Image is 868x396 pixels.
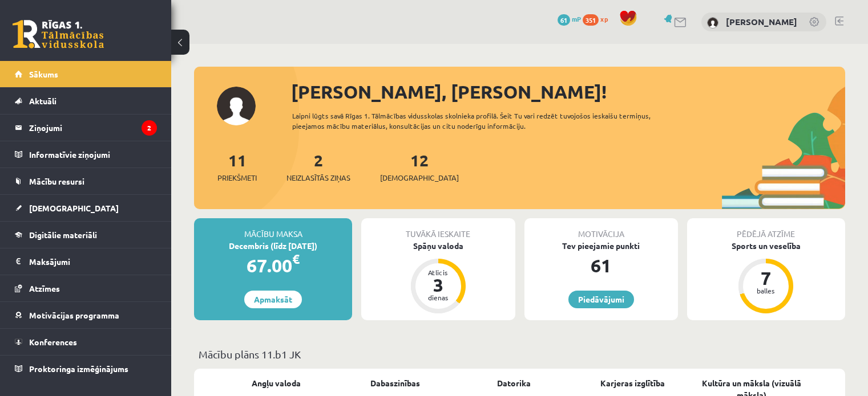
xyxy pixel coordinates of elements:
[583,14,613,23] a: 351 xp
[15,275,157,301] a: Atzīmes
[286,150,350,183] a: 2Neizlasītās ziņas
[13,20,104,48] a: Rīgas 1. Tālmācības vidusskola
[421,269,455,276] div: Atlicis
[15,356,157,382] a: Proktoringa izmēģinājums
[29,115,157,141] legend: Ziņojumi
[497,377,531,389] a: Datorika
[380,150,459,183] a: 12[DEMOGRAPHIC_DATA]
[292,251,300,267] span: €
[15,302,157,328] a: Motivācijas programma
[15,248,157,275] a: Maksājumi
[558,14,581,23] a: 61 mP
[524,252,678,279] div: 61
[361,240,515,315] a: Spāņu valoda Atlicis 3 dienas
[707,17,718,28] img: Alina Berjoza
[291,78,845,105] div: [PERSON_NAME], [PERSON_NAME]!
[421,294,455,301] div: dienas
[15,195,157,221] a: [DEMOGRAPHIC_DATA]
[29,310,119,320] span: Motivācijas programma
[421,276,455,294] div: 3
[15,88,157,114] a: Aktuāli
[194,252,352,279] div: 67.00
[15,329,157,355] a: Konferences
[142,120,157,136] i: 2
[749,287,783,294] div: balles
[726,16,797,27] a: [PERSON_NAME]
[217,172,257,183] span: Priekšmeti
[252,377,301,389] a: Angļu valoda
[370,377,420,389] a: Dabaszinības
[749,269,783,287] div: 7
[199,346,841,362] p: Mācību plāns 11.b1 JK
[244,291,302,308] a: Apmaksāt
[380,172,459,183] span: [DEMOGRAPHIC_DATA]
[600,377,665,389] a: Karjeras izglītība
[687,240,845,315] a: Sports un veselība 7 balles
[568,291,634,308] a: Piedāvājumi
[29,141,157,168] legend: Informatīvie ziņojumi
[15,168,157,194] a: Mācību resursi
[194,218,352,240] div: Mācību maksa
[15,222,157,248] a: Digitālie materiāli
[29,364,128,374] span: Proktoringa izmēģinājums
[15,61,157,87] a: Sākums
[15,115,157,141] a: Ziņojumi2
[687,218,845,240] div: Pēdējā atzīme
[194,240,352,252] div: Decembris (līdz [DATE])
[29,203,119,213] span: [DEMOGRAPHIC_DATA]
[29,69,58,79] span: Sākums
[361,218,515,240] div: Tuvākā ieskaite
[217,150,257,183] a: 11Priekšmeti
[583,14,599,26] span: 351
[29,337,77,347] span: Konferences
[286,172,350,183] span: Neizlasītās ziņas
[600,14,608,23] span: xp
[361,240,515,252] div: Spāņu valoda
[15,141,157,168] a: Informatīvie ziņojumi
[29,176,84,186] span: Mācību resursi
[572,14,581,23] span: mP
[558,14,570,26] span: 61
[292,111,683,131] div: Laipni lūgts savā Rīgas 1. Tālmācības vidusskolas skolnieka profilā. Šeit Tu vari redzēt tuvojošo...
[29,96,56,106] span: Aktuāli
[29,230,97,240] span: Digitālie materiāli
[29,283,60,293] span: Atzīmes
[524,240,678,252] div: Tev pieejamie punkti
[687,240,845,252] div: Sports un veselība
[29,248,157,275] legend: Maksājumi
[524,218,678,240] div: Motivācija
